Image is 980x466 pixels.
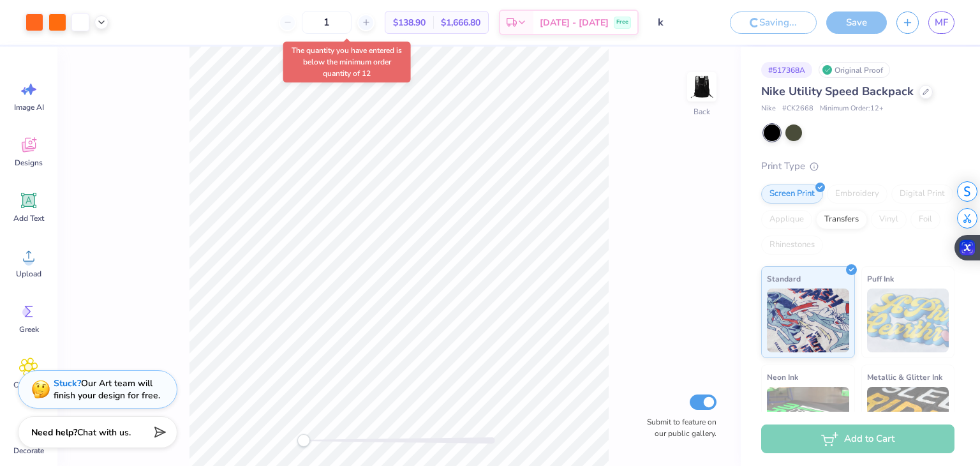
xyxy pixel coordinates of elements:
[761,210,812,229] div: Applique
[761,84,914,99] span: Nike Utility Speed Backpack
[767,370,798,384] span: Neon Ink
[871,210,907,229] div: Vinyl
[31,426,77,439] strong: Need help?
[816,210,867,229] div: Transfers
[14,102,44,112] span: Image AI
[767,289,849,352] img: Standard
[54,377,160,402] div: Our Art team will finish your design for free.
[761,184,823,204] div: Screen Print
[761,236,823,255] div: Rhinestones
[8,380,50,400] span: Clipart & logos
[767,272,801,285] span: Standard
[867,272,894,285] span: Puff Ink
[441,16,480,29] span: $1,666.80
[689,74,715,100] img: Back
[761,62,812,78] div: # 517368A
[761,103,776,114] span: Nike
[694,106,710,117] div: Back
[540,16,609,29] span: [DATE] - [DATE]
[910,210,940,229] div: Foil
[77,426,131,439] span: Chat with us.
[648,10,711,35] input: Untitled Design
[302,11,352,34] input: – –
[819,62,890,78] div: Original Proof
[935,15,948,30] span: MF
[820,103,884,114] span: Minimum Order: 12 +
[827,184,887,204] div: Embroidery
[928,11,954,34] a: MF
[867,370,942,384] span: Metallic & Glitter Ink
[15,158,43,168] span: Designs
[761,159,954,174] div: Print Type
[891,184,953,204] div: Digital Print
[54,377,81,389] strong: Stuck?
[767,387,849,451] img: Neon Ink
[616,18,628,27] span: Free
[867,289,949,352] img: Puff Ink
[640,416,716,439] label: Submit to feature on our public gallery.
[19,324,39,334] span: Greek
[393,16,426,29] span: $138.90
[13,446,44,456] span: Decorate
[867,387,949,451] img: Metallic & Glitter Ink
[16,269,41,279] span: Upload
[13,213,44,223] span: Add Text
[297,434,310,447] div: Accessibility label
[283,41,411,82] div: The quantity you have entered is below the minimum order quantity of 12
[782,103,813,114] span: # CK2668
